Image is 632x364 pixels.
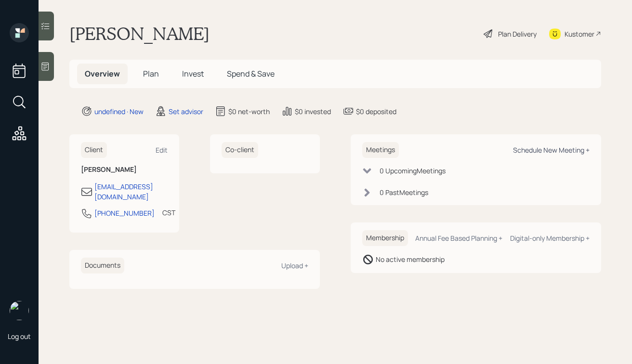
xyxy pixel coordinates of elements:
div: $0 deposited [356,106,396,117]
div: Annual Fee Based Planning + [415,234,502,243]
img: robby-grisanti-headshot.png [10,301,29,320]
div: 0 Upcoming Meeting s [380,166,446,176]
div: $0 net-worth [228,106,270,117]
h6: Co-client [222,142,258,158]
div: Plan Delivery [498,29,537,39]
span: Overview [85,68,120,79]
div: Edit [156,145,168,155]
div: Schedule New Meeting + [513,145,590,155]
div: Upload + [281,261,308,270]
div: Log out [8,332,31,341]
h6: Membership [362,230,408,246]
div: $0 invested [295,106,331,117]
div: 0 Past Meeting s [380,187,428,197]
span: Spend & Save [227,68,275,79]
h6: Client [81,142,107,158]
div: Digital-only Membership + [510,234,590,243]
div: undefined · New [94,106,144,117]
h6: [PERSON_NAME] [81,166,168,174]
div: No active membership [376,254,445,264]
div: CST [162,208,175,218]
div: [EMAIL_ADDRESS][DOMAIN_NAME] [94,182,168,202]
div: [PHONE_NUMBER] [94,208,155,218]
h1: [PERSON_NAME] [69,23,210,44]
div: Set advisor [169,106,203,117]
div: Kustomer [565,29,594,39]
h6: Documents [81,258,124,273]
span: Invest [182,68,204,79]
span: Plan [143,68,159,79]
h6: Meetings [362,142,399,158]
